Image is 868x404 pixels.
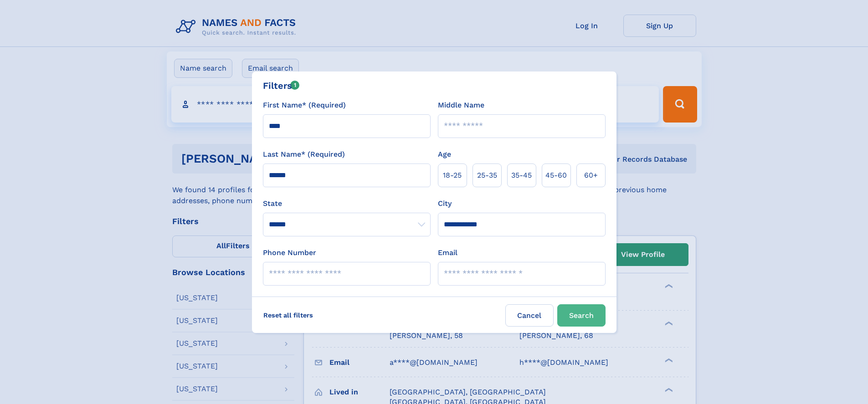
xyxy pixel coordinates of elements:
[584,170,598,181] span: 60+
[438,149,451,160] label: Age
[511,170,532,181] span: 35‑45
[545,170,567,181] span: 45‑60
[438,198,452,209] label: City
[477,170,497,181] span: 25‑35
[263,79,300,92] div: Filters
[505,304,554,327] label: Cancel
[263,198,431,209] label: State
[557,304,606,327] button: Search
[263,149,345,160] label: Last Name* (Required)
[263,100,346,111] label: First Name* (Required)
[443,170,462,181] span: 18‑25
[263,247,316,258] label: Phone Number
[438,100,484,111] label: Middle Name
[257,304,319,326] label: Reset all filters
[438,247,457,258] label: Email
